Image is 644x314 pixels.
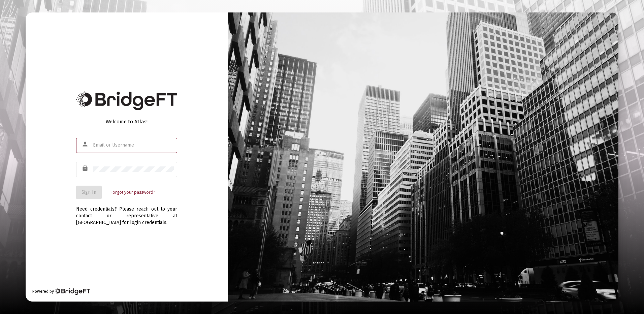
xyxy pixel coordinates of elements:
div: Powered by [32,288,90,295]
div: Welcome to Atlas! [76,118,177,125]
div: Need credentials? Please reach out to your contact or representative at [GEOGRAPHIC_DATA] for log... [76,199,177,226]
span: Sign In [82,189,96,195]
mat-icon: lock [82,164,90,172]
img: Bridge Financial Technology Logo [76,91,177,110]
a: Forgot your password? [110,189,155,196]
mat-icon: person [82,140,90,148]
button: Sign In [76,186,102,199]
img: Bridge Financial Technology Logo [55,288,90,295]
input: Email or Username [93,143,174,148]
